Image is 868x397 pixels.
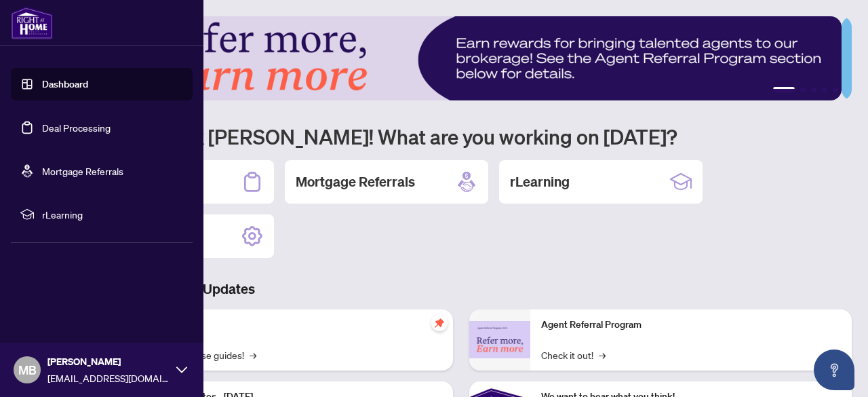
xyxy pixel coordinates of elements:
[431,315,448,331] span: pushpin
[250,347,256,362] span: →
[71,16,842,100] img: Slide 0
[42,78,88,90] a: Dashboard
[833,87,838,92] button: 5
[11,7,53,39] img: logo
[47,371,170,385] span: [EMAIL_ADDRESS][DOMAIN_NAME]
[822,87,827,92] button: 4
[800,87,806,92] button: 2
[773,87,795,92] button: 1
[42,207,183,222] span: rLearning
[18,360,37,379] span: MB
[599,347,606,362] span: →
[42,165,123,177] a: Mortgage Referrals
[541,347,606,362] a: Check it out!→
[814,349,854,390] button: Open asap
[71,280,852,299] h3: Brokerage & Industry Updates
[71,124,852,149] h1: Welcome back [PERSON_NAME]! What are you working on [DATE]?
[142,318,442,333] p: Self-Help
[510,172,570,191] h2: rLearning
[541,318,841,333] p: Agent Referral Program
[811,87,816,92] button: 3
[47,354,170,369] span: [PERSON_NAME]
[469,321,530,358] img: Agent Referral Program
[42,121,111,134] a: Deal Processing
[296,172,415,191] h2: Mortgage Referrals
